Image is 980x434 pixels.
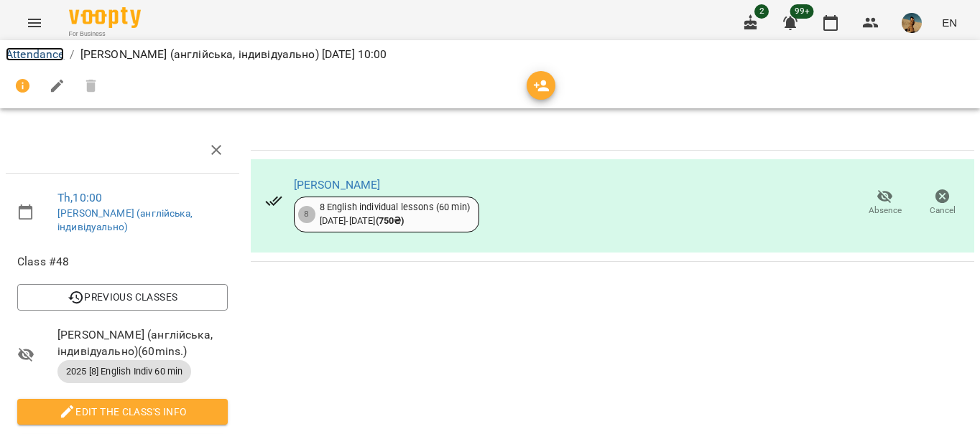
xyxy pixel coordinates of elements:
nav: breadcrumb [6,46,974,63]
a: Attendance [6,47,64,61]
span: Cancel [930,204,956,217]
div: 8 [298,206,315,223]
span: 99+ [790,4,814,19]
span: Previous Classes [29,288,216,306]
button: Previous Classes [17,284,228,310]
b: ( 750 ₴ ) [376,215,405,226]
button: Absence [856,183,914,223]
button: Cancel [914,183,971,223]
a: [PERSON_NAME] (англійська, індивідуально) [57,207,193,233]
span: 2 [754,4,769,19]
img: 60eca85a8c9650d2125a59cad4a94429.JPG [902,13,922,33]
span: EN [942,15,957,30]
img: Voopty Logo [69,7,141,28]
div: 8 English individual lessons (60 min) [DATE] - [DATE] [320,201,470,227]
span: Absence [869,204,902,217]
a: Th , 10:00 [57,191,102,204]
span: Class #48 [17,253,228,270]
span: Edit the class's Info [29,403,216,420]
span: [PERSON_NAME] (англійська, індивідуально) ( 60 mins. ) [57,326,228,360]
li: / [70,46,74,63]
span: 2025 [8] English Indiv 60 min [57,365,191,378]
button: EN [936,9,963,36]
p: [PERSON_NAME] (англійська, індивідуально) [DATE] 10:00 [80,46,387,63]
a: [PERSON_NAME] [294,178,381,192]
button: Menu [17,6,52,40]
button: Edit the class's Info [17,399,228,425]
span: For Business [69,29,141,39]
